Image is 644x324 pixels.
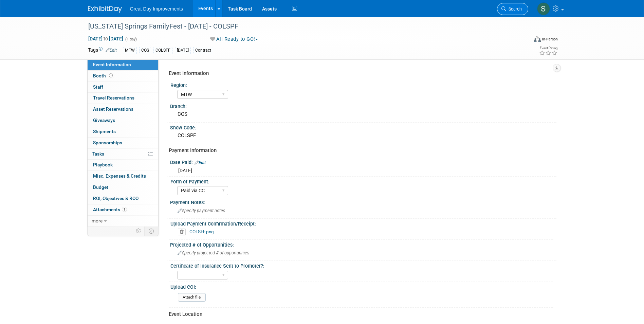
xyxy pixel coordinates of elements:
a: Asset Reservations [88,104,158,115]
a: ROI, Objectives & ROO [88,193,158,204]
div: COS [175,109,551,120]
a: Event Information [88,59,158,70]
span: Shipments [93,129,116,134]
span: Great Day Improvements [130,6,183,12]
a: COLSFF.png [189,229,214,234]
img: Sha'Nautica Sales [537,2,550,15]
a: Tasks [88,149,158,160]
div: Event Rating [539,47,557,50]
a: Shipments [88,126,158,137]
a: Staff [88,82,158,93]
span: Budget [93,184,108,190]
div: Form of Payment: [170,177,553,185]
div: COS [139,47,151,54]
a: Edit [195,160,206,165]
div: Region: [170,80,553,89]
span: Specify payment notes [178,208,225,213]
div: Projected # of Opportunities: [170,240,556,248]
span: [DATE] [DATE] [88,36,124,42]
span: Tasks [92,151,104,157]
a: Travel Reservations [88,93,158,104]
div: In-Person [542,37,558,42]
a: Search [497,3,528,15]
a: Booth [88,71,158,82]
span: Staff [93,84,103,90]
span: Giveaways [93,118,115,123]
div: COLSPF [175,130,551,141]
div: Branch: [170,101,556,110]
div: Certificate of Insurance Sent to Promoter?: [170,261,553,269]
span: Event Information [93,62,131,67]
td: Toggle Event Tabs [144,227,158,235]
div: Event Format [488,35,558,46]
td: Personalize Event Tab Strip [133,227,145,235]
a: Budget [88,182,158,193]
a: Giveaways [88,115,158,126]
div: Contract [193,47,213,54]
a: Delete attachment? [178,230,188,234]
span: to [103,36,109,41]
span: Specify projected # of opportunities [178,250,249,255]
span: Booth [93,73,114,78]
a: Playbook [88,160,158,170]
td: Tags [88,47,117,54]
span: 1 [122,207,127,212]
a: Attachments1 [88,204,158,215]
span: Playbook [93,162,113,167]
div: [DATE] [175,47,191,54]
span: Sponsorships [93,140,122,145]
div: Upload Payment Confirmation/Receipt: [170,219,553,227]
div: Payment Information [169,147,551,154]
span: [DATE] [178,168,192,173]
div: Date Paid: [170,157,556,166]
div: MTW [123,47,137,54]
a: more [88,216,158,227]
div: Event Information [169,70,551,77]
div: [US_STATE] Springs FamilyFest - [DATE] - COLSPF [86,20,518,33]
span: ROI, Objectives & ROO [93,196,139,201]
div: Show Code: [170,123,556,131]
img: Format-Inperson.png [534,36,541,42]
button: All Ready to GO! [208,36,261,43]
span: (1 day) [125,37,137,41]
span: Asset Reservations [93,106,133,112]
a: Edit [106,48,117,53]
span: Travel Reservations [93,95,134,101]
div: Upload COI: [170,282,553,290]
div: Payment Notes: [170,197,556,206]
img: ExhibitDay [88,6,122,13]
span: Attachments [93,207,127,212]
a: Misc. Expenses & Credits [88,171,158,182]
span: Search [506,6,522,12]
div: COLSFF [153,47,172,54]
span: Misc. Expenses & Credits [93,173,146,179]
div: Event Location [169,311,551,318]
a: Sponsorships [88,138,158,148]
span: Booth not reserved yet [108,73,114,78]
span: more [92,218,103,223]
